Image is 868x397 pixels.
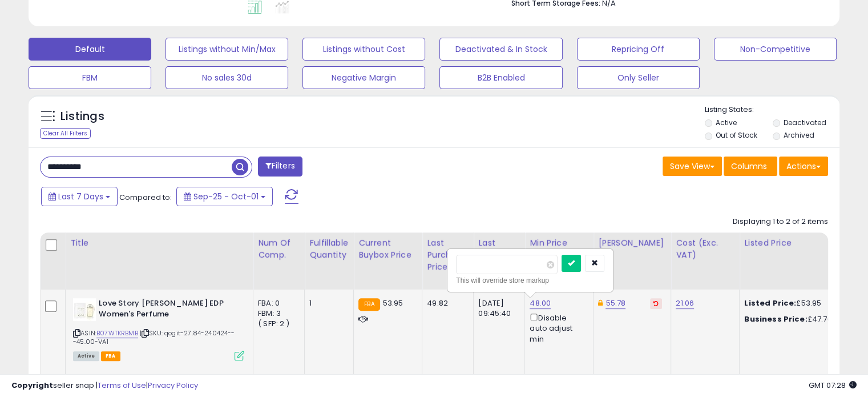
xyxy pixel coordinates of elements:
button: Filters [258,157,302,177]
div: FBM: 3 [258,308,296,319]
a: B07WTKRBMB [96,328,138,338]
div: Disable auto adjust min [530,311,584,344]
span: Sep-25 - Oct-01 [193,191,259,202]
div: Displaying 1 to 2 of 2 items [733,216,828,227]
a: Privacy Policy [148,380,198,391]
button: Repricing Off [577,38,700,61]
span: All listings currently available for purchase on Amazon [73,351,99,361]
span: Columns [731,161,767,172]
span: FBA [101,351,120,361]
h5: Listings [60,109,104,125]
strong: Copyright [11,380,53,391]
button: Columns [724,157,777,176]
button: Last 7 Days [41,187,118,206]
button: Deactivated & In Stock [439,38,562,61]
div: FBA: 0 [258,298,296,308]
span: 2025-10-9 07:28 GMT [809,380,857,391]
div: Listed Price [744,237,843,249]
b: Business Price: [744,314,807,324]
div: Cost (Exc. VAT) [676,237,734,261]
div: ASIN: [73,298,244,359]
div: Last Purchase Date (GMT) [478,237,520,285]
div: ( SFP: 2 ) [258,319,296,329]
span: Last 7 Days [58,191,103,202]
a: 55.78 [605,298,625,309]
button: Save View [663,157,722,176]
img: 31umKanGj9L._SL40_.jpg [73,298,96,321]
span: | SKU: qogit-27.84-240424---45.00-VA1 [73,328,235,346]
div: 1 [309,298,345,308]
div: Min Price [530,237,588,249]
button: Only Seller [577,66,700,89]
b: Love Story [PERSON_NAME] EDP Women's Perfume [99,298,237,322]
div: Fulfillable Quantity [309,237,349,261]
button: Sep-25 - Oct-01 [176,187,273,206]
div: Title [70,237,248,249]
div: [DATE] 09:45:40 [478,298,516,319]
div: Num of Comp. [258,237,300,261]
span: 53.95 [383,298,403,308]
button: No sales 30d [165,66,288,89]
div: £47.76 [744,314,839,324]
div: seller snap | | [11,380,198,391]
button: Default [29,38,151,61]
button: Actions [779,157,828,176]
button: FBM [29,66,151,89]
label: Active [716,118,737,127]
div: Last Purchase Price [427,237,469,273]
label: Out of Stock [716,130,757,140]
button: Listings without Min/Max [165,38,288,61]
div: 49.82 [427,298,465,308]
a: Terms of Use [98,380,146,391]
div: Current Buybox Price [358,237,417,261]
b: Listed Price: [744,298,796,308]
p: Listing States: [705,105,839,115]
button: Negative Margin [302,66,425,89]
label: Deactivated [783,118,826,127]
button: Non-Competitive [714,38,837,61]
span: Compared to: [119,192,172,203]
a: 21.06 [676,298,694,309]
div: [PERSON_NAME] [598,237,666,249]
label: Archived [783,130,814,140]
button: B2B Enabled [439,66,562,89]
div: This will override store markup [456,275,604,286]
div: Clear All Filters [40,128,91,139]
div: £53.95 [744,298,839,308]
small: FBA [358,298,380,311]
a: 48.00 [530,298,551,309]
button: Listings without Cost [302,38,425,61]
